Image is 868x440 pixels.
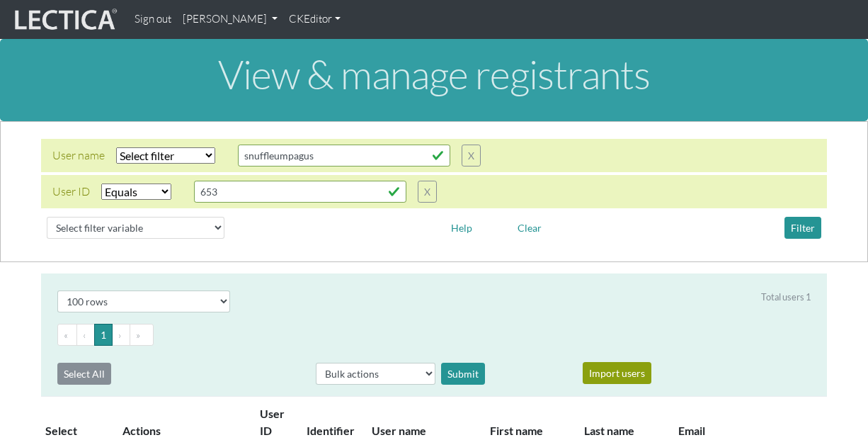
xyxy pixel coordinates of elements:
button: Help [445,217,479,239]
a: Help [445,219,479,232]
button: X [418,181,437,203]
div: Total users 1 [761,290,811,304]
button: Filter [784,217,821,239]
a: Sign out [129,6,177,33]
div: User ID [52,183,90,200]
img: lecticalive [11,6,118,33]
a: CKEditor [283,6,346,33]
button: Clear [511,217,548,239]
button: Go to page 1 [94,324,113,346]
div: Submit [441,363,485,385]
ul: Pagination [57,324,811,346]
button: Select All [57,363,111,385]
h1: View & manage registrants [11,52,857,96]
a: [PERSON_NAME] [177,6,283,33]
div: User name [52,147,105,164]
button: Import users [583,362,651,384]
button: X [462,145,481,167]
